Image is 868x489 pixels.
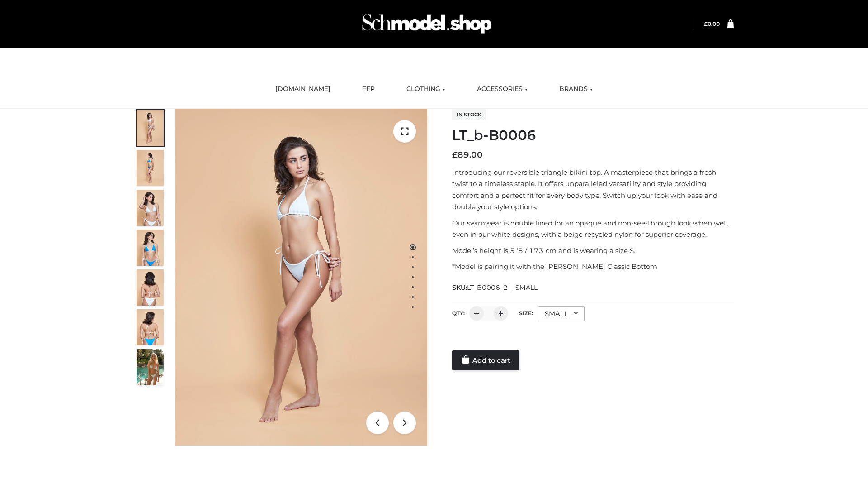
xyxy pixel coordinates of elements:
[452,109,486,120] span: In stock
[519,310,533,316] label: Size:
[452,350,519,370] a: Add to cart
[269,79,337,99] a: [DOMAIN_NAME]
[137,309,164,345] img: ArielClassicBikiniTop_CloudNine_AzureSky_OW114ECO_8-scaled.jpg
[452,282,538,293] span: SKU:
[137,110,164,146] img: ArielClassicBikiniTop_CloudNine_AzureSky_OW114ECO_1-scaled.jpg
[704,20,720,27] a: £0.00
[552,79,599,99] a: BRANDS
[452,310,465,316] label: QTY:
[704,20,720,27] bdi: 0.00
[137,150,164,186] img: ArielClassicBikiniTop_CloudNine_AzureSky_OW114ECO_2-scaled.jpg
[452,167,734,213] p: Introducing our reversible triangle bikini top. A masterpiece that brings a fresh twist to a time...
[400,79,452,99] a: CLOTHING
[538,306,585,321] div: SMALL
[452,127,734,144] h1: LT_b-B0006
[452,150,483,160] bdi: 89.00
[470,79,534,99] a: ACCESSORIES
[704,20,708,27] span: £
[452,217,734,240] p: Our swimwear is double lined for an opaque and non-see-through look when wet, even in our white d...
[359,6,495,42] img: Schmodel Admin 964
[137,190,164,226] img: ArielClassicBikiniTop_CloudNine_AzureSky_OW114ECO_3-scaled.jpg
[452,245,734,257] p: Model’s height is 5 ‘8 / 173 cm and is wearing a size S.
[137,269,164,306] img: ArielClassicBikiniTop_CloudNine_AzureSky_OW114ECO_7-scaled.jpg
[355,79,382,99] a: FFP
[467,283,538,292] span: LT_B0006_2-_-SMALL
[452,261,734,273] p: *Model is pairing it with the [PERSON_NAME] Classic Bottom
[452,150,458,160] span: £
[175,109,427,446] img: ArielClassicBikiniTop_CloudNine_AzureSky_OW114ECO_1
[137,230,164,266] img: ArielClassicBikiniTop_CloudNine_AzureSky_OW114ECO_4-scaled.jpg
[137,349,164,385] img: Arieltop_CloudNine_AzureSky2.jpg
